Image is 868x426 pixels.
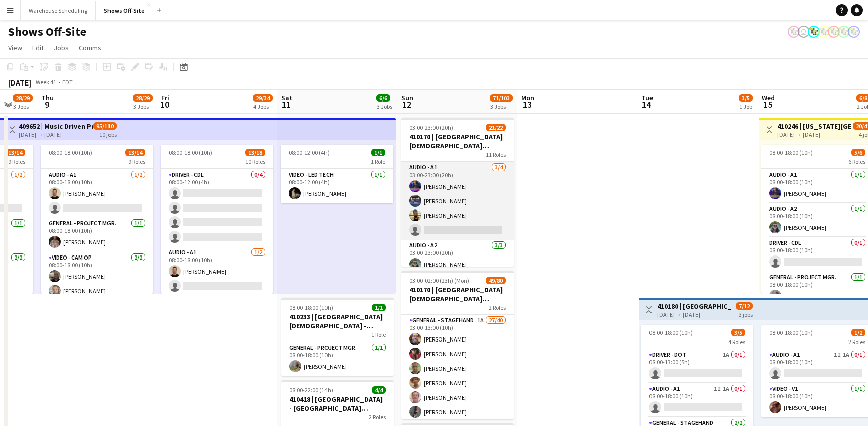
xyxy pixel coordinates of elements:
span: 9 Roles [8,158,25,165]
app-user-avatar: Labor Coordinator [828,26,840,38]
div: 3 Jobs [133,103,152,110]
app-card-role: Audio - A11/208:00-18:00 (10h)[PERSON_NAME] [41,169,153,218]
span: 03:00-02:00 (23h) (Mon) [409,277,469,284]
app-user-avatar: Labor Coordinator [808,26,820,38]
app-card-role: Video - LED Tech1/108:00-12:00 (4h)[PERSON_NAME] [281,169,393,203]
span: 4/4 [372,386,386,394]
span: Thu [41,93,54,102]
span: 11 Roles [486,151,506,158]
div: 3 jobs [739,310,753,318]
a: Edit [28,41,48,54]
app-job-card: 08:00-18:00 (10h)13/149 RolesAudio - A11/208:00-18:00 (10h)[PERSON_NAME] General - Project Mgr.1/... [41,145,153,294]
span: 13/14 [125,149,145,156]
app-user-avatar: Labor Coordinator [818,26,830,38]
span: 9 Roles [128,158,145,165]
app-job-card: 03:00-23:00 (20h)21/22410170 | [GEOGRAPHIC_DATA][DEMOGRAPHIC_DATA] ACCESS 202511 RolesAudio - A13... [401,118,514,267]
span: 5/6 [851,149,865,156]
span: 1/2 [851,329,865,336]
span: 28/29 [133,94,153,102]
span: View [8,43,22,52]
app-job-card: 03:00-02:00 (23h) (Mon)49/80410170 | [GEOGRAPHIC_DATA][DEMOGRAPHIC_DATA] ACCESS 20252 RolesGenera... [401,271,514,419]
span: Sat [281,93,292,102]
app-card-role: Audio - A11I1A0/108:00-18:00 (10h) [641,383,753,417]
span: 3/5 [739,94,753,102]
span: 10 [160,99,169,110]
h3: 410246 | [US_STATE][GEOGRAPHIC_DATA]- Fall Concert [777,122,852,131]
span: 08:00-12:00 (4h) [289,149,330,156]
app-user-avatar: Labor Coordinator [848,26,860,38]
app-user-avatar: Toryn Tamborello [798,26,810,38]
app-job-card: 08:00-18:00 (10h)1/1410233 | [GEOGRAPHIC_DATA][DEMOGRAPHIC_DATA] - Frequency Camp FFA 20251 RoleG... [281,298,394,376]
h1: Shows Off-Site [8,24,86,39]
span: 2 Roles [369,413,386,421]
span: Week 41 [33,78,58,86]
span: Jobs [54,43,69,52]
div: 4 Jobs [253,103,272,110]
div: [DATE] → [DATE] [777,131,852,138]
span: 08:00-18:00 (10h) [289,304,333,311]
span: 3/5 [731,329,745,336]
h3: 409652 | Music Driven Productions ANCC 2025 Atl [19,122,93,131]
span: 08:00-18:00 (10h) [649,329,693,336]
span: Wed [762,93,775,102]
a: Jobs [50,41,73,54]
span: Fri [161,93,169,102]
app-user-avatar: Labor Coordinator [788,26,800,38]
app-card-role: Driver - DOT1A0/108:00-13:00 (5h) [641,349,753,383]
div: 1 Job [739,103,752,110]
app-job-card: 08:00-12:00 (4h)1/11 RoleVideo - LED Tech1/108:00-12:00 (4h)[PERSON_NAME] [281,145,393,203]
a: Comms [75,41,105,54]
span: 11 [280,99,292,110]
span: 1/1 [372,304,386,311]
span: 29/34 [253,94,273,102]
span: 6/6 [376,94,390,102]
span: 2 Roles [848,338,865,346]
span: 95/110 [93,122,117,130]
a: View [4,41,26,54]
span: 13/18 [245,149,265,156]
span: 1/1 [371,149,385,156]
span: 1 Role [371,331,386,338]
h3: 410180 | [GEOGRAPHIC_DATA] - [PERSON_NAME] Arts Lawn [657,302,732,311]
span: 2 Roles [489,304,506,311]
button: Shows Off-Site [96,1,153,20]
span: Mon [521,93,534,102]
span: 12 [400,99,413,110]
span: 10 Roles [245,158,265,165]
span: 4 Roles [728,338,745,346]
span: Edit [32,43,44,52]
span: 08:00-18:00 (10h) [769,329,813,336]
span: Comms [79,43,101,52]
h3: 410170 | [GEOGRAPHIC_DATA][DEMOGRAPHIC_DATA] ACCESS 2025 [401,285,514,303]
app-card-role: Driver - CDL0/408:00-12:00 (4h) [161,169,273,247]
h3: 410170 | [GEOGRAPHIC_DATA][DEMOGRAPHIC_DATA] ACCESS 2025 [401,132,514,150]
div: 3 Jobs [490,103,512,110]
span: 08:00-18:00 (10h) [49,149,92,156]
span: Tue [641,93,653,102]
div: [DATE] → [DATE] [657,311,732,318]
app-card-role: General - Project Mgr.1/108:00-18:00 (10h)[PERSON_NAME] [281,342,394,376]
div: 3 Jobs [13,103,32,110]
span: 21/22 [486,124,506,131]
app-card-role: Video - Cam Op2/208:00-18:00 (10h)[PERSON_NAME][PERSON_NAME] [41,252,153,301]
span: 7/12 [736,302,753,310]
div: 10 jobs [99,130,117,138]
span: 08:00-22:00 (14h) [289,386,333,394]
span: 03:00-23:00 (20h) [409,124,453,131]
span: 15 [760,99,775,110]
span: 13/14 [5,149,25,156]
span: 14 [640,99,653,110]
h3: 410418 | [GEOGRAPHIC_DATA] - [GEOGRAPHIC_DATA] Porchfest [281,395,394,413]
app-card-role: Audio - A13/403:00-23:00 (20h)[PERSON_NAME][PERSON_NAME][PERSON_NAME] [401,162,514,240]
app-card-role: Audio - A23/303:00-23:00 (20h)[PERSON_NAME] [401,240,514,303]
span: 1 Role [371,158,385,165]
div: EDT [62,78,73,86]
app-job-card: 08:00-18:00 (10h)13/1810 RolesDriver - CDL0/408:00-12:00 (4h) Audio - A11/208:00-18:00 (10h)[PERS... [161,145,273,294]
span: 9 [40,99,54,110]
